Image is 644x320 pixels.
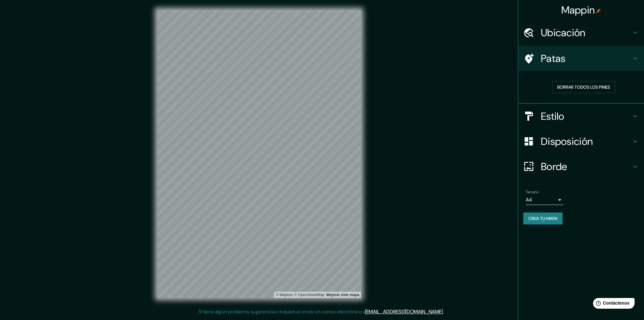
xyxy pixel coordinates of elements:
font: . [445,308,446,315]
iframe: Lanzador de widgets de ayuda [588,295,637,313]
font: Mappin [561,3,595,17]
a: Map feedback [326,293,359,297]
font: Patas [541,52,566,65]
font: Estilo [541,110,564,123]
font: © Mapbox [276,293,293,297]
font: Ubicación [541,26,586,39]
font: A4 [526,196,532,203]
div: Patas [518,46,644,71]
button: Borrar todos los pines [552,81,615,93]
font: . [444,308,445,315]
font: Tamaño [526,190,539,195]
div: A4 [526,195,563,205]
div: Ubicación [518,20,644,45]
font: © OpenStreetMap [294,293,325,297]
font: Crea tu mapa [528,216,558,221]
font: Borrar todos los pines [557,84,610,90]
font: Mejorar este mapa [326,293,359,297]
font: . [443,308,444,315]
a: [EMAIL_ADDRESS][DOMAIN_NAME] [365,308,443,315]
button: Crea tu mapa [523,212,563,224]
img: pin-icon.png [596,8,601,14]
a: Mapa de OpenStreet [294,293,325,297]
a: Mapbox [276,293,293,297]
canvas: Mapa [157,10,361,298]
div: Borde [518,154,644,179]
font: Disposición [541,135,593,148]
font: Borde [541,160,567,173]
div: Estilo [518,104,644,129]
div: Disposición [518,129,644,154]
font: Si tiene algún problema, sugerencia o inquietud, envíe un correo electrónico a [198,308,365,315]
